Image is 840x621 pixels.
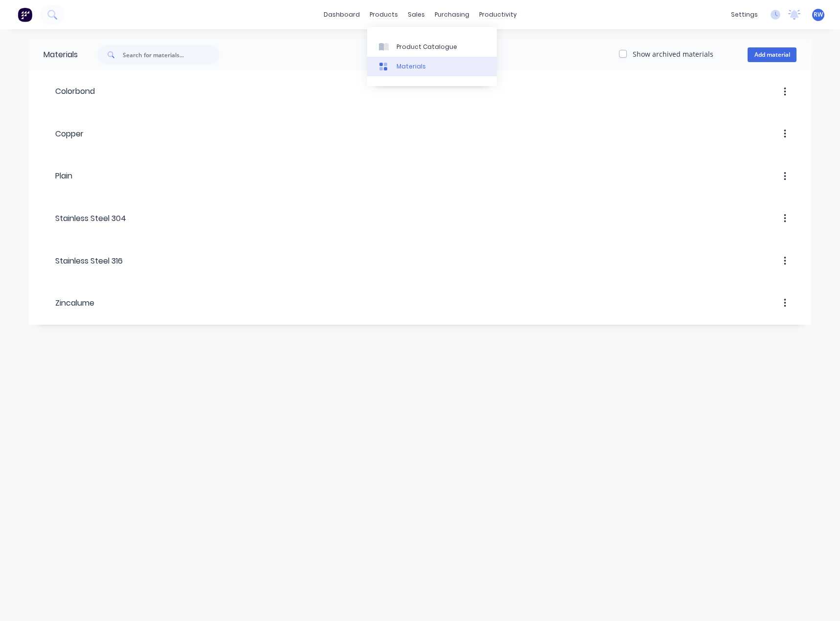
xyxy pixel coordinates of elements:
[18,7,32,22] img: Factory
[29,39,78,70] div: Materials
[365,7,403,22] div: products
[633,49,713,59] label: Show archived materials
[430,7,474,22] div: purchasing
[319,7,365,22] a: dashboard
[397,62,426,71] div: Materials
[44,213,126,224] div: Stainless Steel 304
[367,57,497,76] a: Materials
[814,10,823,19] span: RW
[44,86,95,97] div: Colorbond
[474,7,522,22] div: productivity
[44,128,84,140] div: Copper
[44,255,123,267] div: Stainless Steel 316
[44,170,72,182] div: Plain
[44,297,94,309] div: Zincalume
[397,43,457,51] div: Product Catalogue
[403,7,430,22] div: sales
[123,45,220,65] input: Search for materials...
[726,7,763,22] div: settings
[367,37,497,56] a: Product Catalogue
[748,47,796,62] button: Add material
